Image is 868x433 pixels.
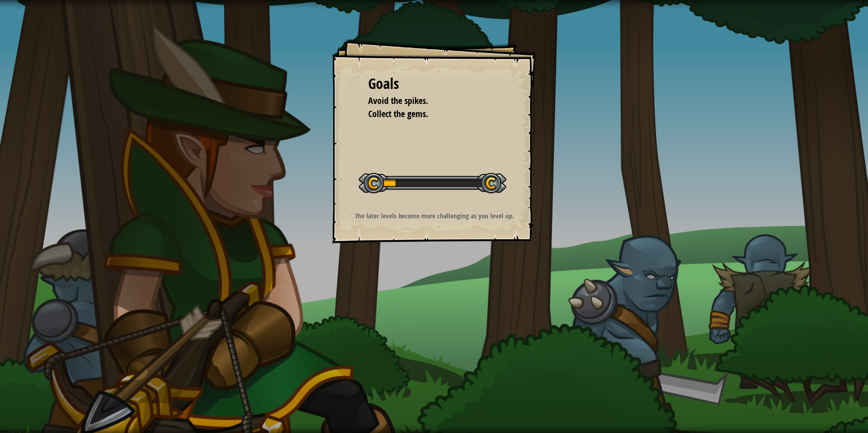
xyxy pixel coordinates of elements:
div: Goals [368,74,500,94]
span: Collect the gems. [368,108,428,120]
li: Avoid the spikes. [357,94,498,108]
span: Avoid the spikes. [368,94,428,107]
p: The later levels become more challenging as you level up. [343,211,525,221]
li: Collect the gems. [357,108,498,121]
